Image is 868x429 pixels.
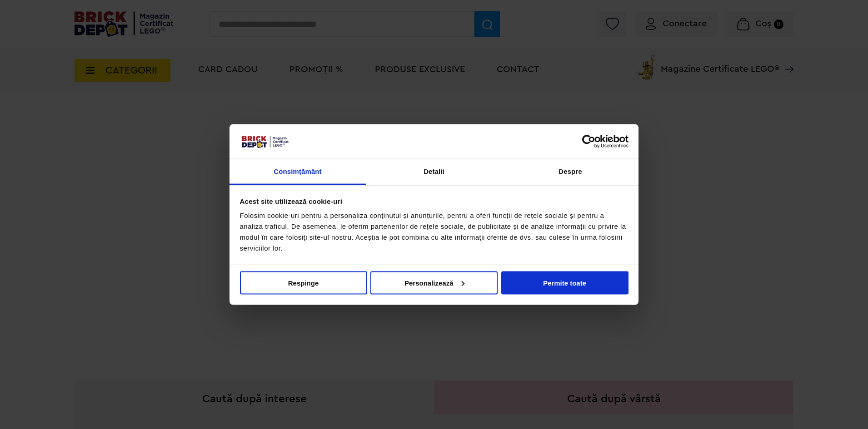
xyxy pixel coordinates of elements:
button: Personalizează [370,271,498,294]
div: Folosim cookie-uri pentru a personaliza conținutul și anunțurile, pentru a oferi funcții de rețel... [240,210,629,254]
a: Detalii [366,159,502,185]
div: Acest site utilizează cookie-uri [240,196,629,207]
img: siglă [240,134,290,149]
button: Respinge [240,271,367,294]
a: Despre [502,159,639,185]
a: Consimțământ [229,159,366,185]
button: Permite toate [501,271,629,294]
a: Usercentrics Cookiebot - opens in a new window [549,134,629,148]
